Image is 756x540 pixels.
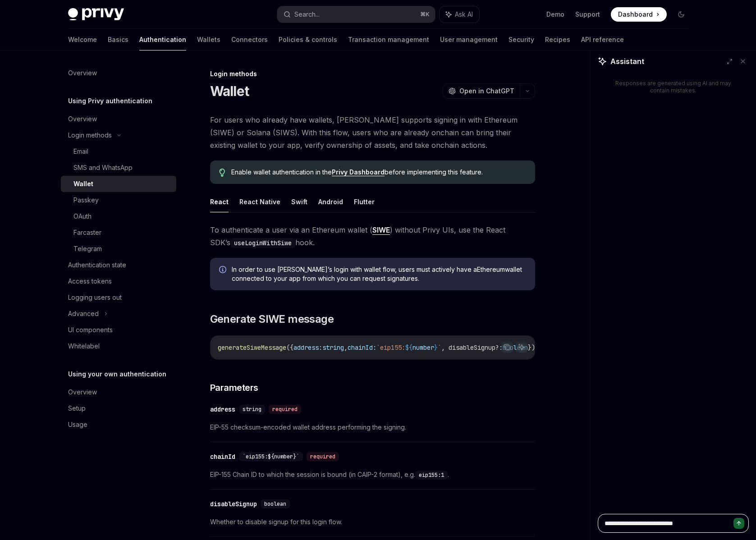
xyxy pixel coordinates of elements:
a: Wallet [61,176,176,192]
span: string [322,343,344,352]
div: disableSignup [210,499,257,508]
button: Ask AI [516,341,527,353]
div: chainId [210,452,235,461]
span: ` [438,343,441,352]
button: Flutter [354,191,375,212]
div: Whitelabel [68,341,100,352]
a: SMS and WhatsApp [61,160,176,176]
span: Ask AI [455,10,473,19]
a: Dashboard [611,7,667,22]
span: : [499,343,503,352]
a: Wallets [197,29,220,50]
a: Authentication state [61,257,176,273]
div: Login methods [68,130,112,141]
span: Generate SIWE message [210,312,334,326]
div: address [210,405,235,414]
a: Basics [108,29,128,50]
span: `eip155: [376,343,405,352]
a: Passkey [61,192,176,208]
div: Farcaster [73,227,101,238]
div: Overview [68,68,97,78]
div: Setup [68,403,86,414]
div: Access tokens [68,276,112,287]
h5: Using your own authentication [68,369,166,380]
a: Whitelabel [61,338,176,354]
span: Whether to disable signup for this login flow. [210,517,535,527]
a: Connectors [231,29,268,50]
div: OAuth [73,211,92,222]
div: Logging users out [68,292,122,303]
a: Demo [546,10,564,19]
a: Setup [61,400,176,416]
h5: Using Privy authentication [68,96,152,106]
span: For users who already have wallets, [PERSON_NAME] supports signing in with Ethereum (SIWE) or Sol... [210,114,535,151]
span: boolean [264,500,286,508]
a: Welcome [68,29,97,50]
span: ${ [405,343,412,352]
a: Logging users out [61,289,176,306]
code: useLoginWithSiwe [230,238,295,248]
div: Responses are generated using AI and may contain mistakes. [612,80,734,94]
img: dark logo [68,8,124,21]
a: UI components [61,322,176,338]
svg: Info [219,266,228,275]
span: }) [528,343,535,352]
span: Enable wallet authentication in the before implementing this feature. [231,168,526,177]
div: required [269,405,301,414]
a: Email [61,143,176,160]
a: OAuth [61,208,176,224]
div: Overview [68,387,97,398]
div: Usage [68,419,87,430]
span: , [344,343,348,352]
span: Dashboard [618,10,653,19]
a: Transaction management [348,29,429,50]
a: Security [509,29,534,50]
button: React [210,191,229,212]
span: address: [293,343,322,352]
a: Usage [61,416,176,433]
div: Email [73,146,88,157]
a: Overview [61,384,176,400]
span: chainId: [348,343,376,352]
code: eip155:1 [415,471,448,480]
div: UI components [68,325,113,335]
a: Telegram [61,241,176,257]
a: Overview [61,111,176,127]
span: Open in ChatGPT [459,87,514,96]
span: } [434,343,438,352]
button: React Native [239,191,280,212]
span: EIP-55 checksum-encoded wallet address performing the signing. [210,422,535,433]
span: To authenticate a user via an Ethereum wallet ( ) without Privy UIs, use the React SDK’s hook. [210,224,535,249]
a: Overview [61,65,176,81]
a: Support [575,10,600,19]
button: Ask AI [440,6,479,23]
svg: Tip [219,169,225,177]
span: generateSiweMessage [218,343,286,352]
button: Toggle dark mode [674,7,688,22]
button: Swift [291,191,307,212]
span: number [412,343,434,352]
div: Wallet [73,178,93,189]
div: Passkey [73,195,99,206]
span: `eip155:${number}` [243,453,299,460]
button: Open in ChatGPT [443,83,520,99]
span: ⌘ K [420,11,430,18]
div: SMS and WhatsApp [73,162,133,173]
a: Access tokens [61,273,176,289]
div: Overview [68,114,97,124]
a: User management [440,29,498,50]
a: Authentication [139,29,186,50]
span: , disableSignup? [441,343,499,352]
a: Privy Dashboard [332,168,385,176]
button: Search...⌘K [277,6,435,23]
span: In order to use [PERSON_NAME]’s login with wallet flow, users must actively have a Ethereum walle... [232,265,526,283]
span: Parameters [210,381,258,394]
a: Farcaster [61,224,176,241]
span: EIP-155 Chain ID to which the session is bound (in CAIP-2 format), e.g. . [210,469,535,480]
div: Authentication state [68,260,126,270]
button: Copy the contents from the code block [501,341,513,353]
span: string [243,406,261,413]
div: Login methods [210,69,535,78]
div: Advanced [68,308,99,319]
button: Send message [733,518,744,529]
